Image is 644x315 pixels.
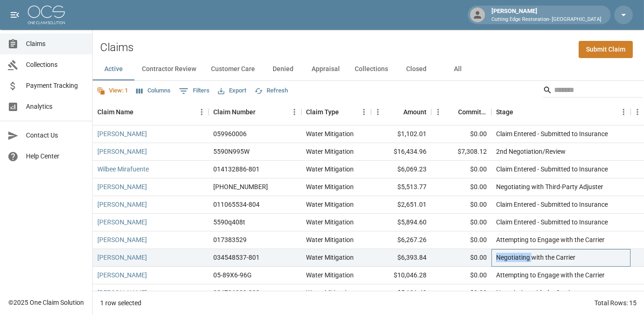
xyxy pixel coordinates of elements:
div: $0.00 [431,284,491,302]
div: $0.00 [431,214,491,231]
div: 1 row selected [100,298,141,308]
div: Search [543,83,642,99]
div: Attempting to Engage with the Carrier [496,270,605,280]
div: Water Mitigation [306,217,354,227]
button: Menu [431,105,445,119]
div: Claim Type [301,99,371,125]
a: [PERSON_NAME] [97,270,147,280]
span: Analytics [26,102,85,112]
div: dynamic tabs [93,58,644,80]
button: Menu [371,105,385,119]
div: $0.00 [431,249,491,267]
div: $1,102.01 [371,125,431,143]
div: Water Mitigation [306,164,354,174]
button: Contractor Review [134,58,204,80]
div: Amount [403,99,427,125]
button: Export [216,84,249,98]
a: [PERSON_NAME] [97,235,147,244]
button: Sort [445,105,458,118]
div: Negotiating with the Carrier [496,253,575,262]
button: Closed [395,58,437,80]
div: Claim Number [209,99,301,125]
div: Negotiating with Third-Party Adjuster [496,182,603,191]
div: $16,434.96 [371,143,431,161]
div: $0.00 [431,267,491,284]
div: Claim Entered - Submitted to Insurance [496,217,608,227]
button: Select columns [134,84,173,98]
div: © 2025 One Claim Solution [8,298,84,307]
div: $7,308.12 [431,143,491,161]
div: Water Mitigation [306,182,354,191]
div: Attempting to Engage with the Carrier [496,235,605,244]
div: Claim Entered - Submitted to Insurance [496,200,608,209]
div: $0.00 [431,161,491,178]
div: 034548537-801 [213,253,260,262]
img: ocs-logo-white-transparent.png [28,6,65,24]
a: [PERSON_NAME] [97,129,147,138]
div: [PERSON_NAME] [488,7,605,23]
div: Stage [491,99,631,125]
div: $0.00 [431,125,491,143]
button: Sort [513,105,526,118]
a: [PERSON_NAME] [97,182,147,191]
button: Refresh [252,84,290,98]
div: 01-009-276074 [213,182,268,191]
span: Payment Tracking [26,81,85,91]
div: Claim Number [213,99,255,125]
a: [PERSON_NAME] [97,288,147,297]
span: Contact Us [26,131,85,140]
div: Water Mitigation [306,147,354,156]
div: 05-89X6-96G [213,270,252,280]
div: $10,046.28 [371,267,431,284]
div: $5,894.60 [371,214,431,231]
div: $0.00 [431,231,491,249]
div: Claim Type [306,99,339,125]
div: Claim Name [97,99,134,125]
div: Claim Entered - Submitted to Insurance [496,164,608,174]
div: Committed Amount [431,99,491,125]
div: $6,267.26 [371,231,431,249]
h2: Claims [100,41,134,54]
button: Sort [390,105,403,118]
div: $6,393.84 [371,249,431,267]
div: 5590q408t [213,217,245,227]
div: $0.00 [431,196,491,214]
div: $6,069.23 [371,161,431,178]
button: View: 1 [95,84,130,98]
div: Water Mitigation [306,288,354,297]
div: Amount [371,99,431,125]
div: Claim Entered - Submitted to Insurance [496,129,608,138]
a: Submit Claim [579,41,633,58]
div: Water Mitigation [306,253,354,262]
button: open drawer [6,6,24,24]
div: $2,651.01 [371,196,431,214]
div: Stage [496,99,513,125]
div: 2nd Negotiation/Review [496,147,566,156]
div: 059960006 [213,129,247,138]
div: $5,513.77 [371,178,431,196]
button: Collections [347,58,395,80]
button: Customer Care [204,58,262,80]
div: Water Mitigation [306,200,354,209]
button: Denied [262,58,304,80]
div: Water Mitigation [306,270,354,280]
span: Claims [26,39,85,49]
button: Active [93,58,134,80]
button: Show filters [177,84,212,98]
div: Water Mitigation [306,235,354,244]
div: 034736329-800 [213,288,260,297]
div: 5590N995W [213,147,249,156]
div: 011065534-804 [213,200,260,209]
button: Appraisal [304,58,347,80]
div: Committed Amount [458,99,487,125]
div: Negotiating with the Carrier [496,288,575,297]
button: Sort [134,105,147,118]
a: [PERSON_NAME] [97,217,147,227]
a: [PERSON_NAME] [97,253,147,262]
button: Menu [617,105,631,119]
button: Menu [195,105,209,119]
button: Menu [357,105,371,119]
div: $0.00 [431,178,491,196]
button: Sort [255,105,268,118]
a: Wilbee Mirafuente [97,164,149,174]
